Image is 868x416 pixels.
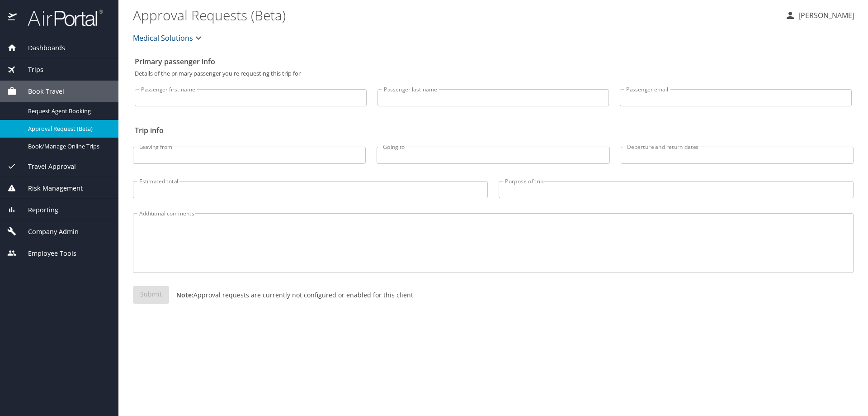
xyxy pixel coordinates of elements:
span: Trips [17,65,43,75]
span: Request Agent Booking [28,107,108,115]
span: Reporting [17,205,58,215]
img: icon-airportal.png [8,9,18,27]
p: Approval requests are currently not configured or enabled for this client [169,290,413,300]
span: Risk Management [17,183,83,193]
img: airportal-logo.png [18,9,103,27]
span: Company Admin [17,227,79,237]
span: Medical Solutions [133,32,193,44]
button: [PERSON_NAME] [781,7,858,24]
strong: Note: [176,291,193,299]
p: [PERSON_NAME] [796,10,854,21]
span: Employee Tools [17,249,76,258]
span: Book Travel [17,86,64,96]
p: Details of the primary passenger you're requesting this trip for [135,71,852,77]
h1: Approval Requests (Beta) [133,1,778,29]
button: Medical Solutions [129,29,208,47]
span: Book/Manage Online Trips [28,142,108,151]
h2: Primary passenger info [135,54,852,69]
h2: Trip info [135,123,852,138]
span: Travel Approval [17,162,76,172]
span: Dashboards [17,43,65,53]
span: Approval Request (Beta) [28,124,108,133]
